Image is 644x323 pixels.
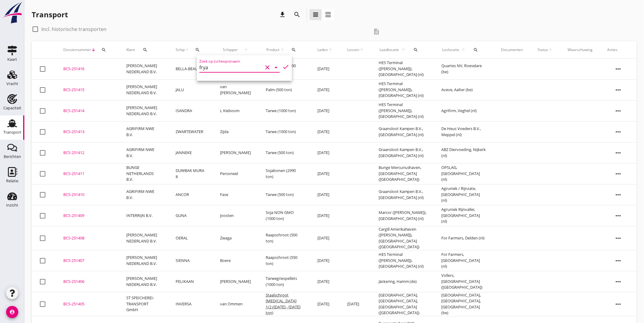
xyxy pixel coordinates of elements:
td: Cargill Amerikahaven ([PERSON_NAME]), [GEOGRAPHIC_DATA] ([GEOGRAPHIC_DATA]) [371,226,434,250]
td: AGRIFIRM NWE B.V. [119,121,168,142]
i: more_horiz [610,165,627,182]
td: Fase [213,184,258,205]
div: BCS-251405 [63,301,112,307]
div: BCS-251411 [63,171,112,177]
td: HES Terminal ([PERSON_NAME]), [GEOGRAPHIC_DATA] (nl) [371,100,434,121]
td: [DATE] [310,250,340,271]
div: Waarschuwing [568,47,593,53]
i: account_circle [6,306,18,318]
img: logo-small.a267ee39.svg [1,2,23,24]
i: arrow_upward [460,47,467,52]
td: BELLA-BEAU [168,59,213,80]
td: Graansloot Kampen B.V., [GEOGRAPHIC_DATA] (nl) [371,121,434,142]
div: BCS-251414 [63,108,112,114]
span: Laden [317,47,328,53]
i: more_horiz [610,60,627,77]
td: [PERSON_NAME] NEDERLAND B.V. [119,226,168,250]
i: more_horiz [610,186,627,203]
td: [DATE] [310,271,340,292]
td: OERAL [168,226,213,250]
div: BCS-251409 [63,213,112,219]
span: Dossiernummer [63,47,91,53]
td: De Heus Voeders B.V., Meppel (nl) [434,121,494,142]
td: Zwaga [213,226,258,250]
div: Kaart [7,57,17,61]
i: search [293,11,301,18]
td: Aveve, Aalter (be) [434,79,494,100]
span: Schip [176,47,185,53]
i: more_horiz [610,273,627,290]
td: Graansloot Kampen B.V., [GEOGRAPHIC_DATA] (nl) [371,142,434,163]
label: Incl. historische transporten [41,26,107,32]
i: arrow_upward [241,47,251,52]
td: ST SPEICHEREI-TRANSPORT GmbH [119,292,168,316]
div: BCS-251406 [63,279,112,285]
td: [PERSON_NAME] NEDERLAND B.V. [119,59,168,80]
td: [PERSON_NAME] NEDERLAND B.V. [119,79,168,100]
td: [DATE] [310,292,340,316]
div: Inzicht [6,203,18,207]
div: Transport [3,130,21,134]
td: Soja NON GMO (1000 ton) [259,205,310,226]
td: Agrifirm, Veghel (nl) [434,100,494,121]
i: view_agenda [324,11,332,18]
i: view_headline [312,11,319,18]
td: van [PERSON_NAME] [213,79,258,100]
i: clear [264,64,271,71]
div: Capaciteit [3,106,21,110]
span: Product [266,47,280,53]
i: search [195,47,200,52]
td: ABZ Diervoeding, Nijkerk (nl) [434,142,494,163]
td: PELIKAAN [168,271,213,292]
td: HES Terminal ([PERSON_NAME]), [GEOGRAPHIC_DATA] (nl) [371,59,434,80]
span: Loslocatie [441,47,460,53]
td: Quartes NV, Roeselare (be) [434,59,494,80]
div: BCS-251416 [63,66,112,72]
td: [DATE] [310,79,340,100]
i: arrow_upward [328,47,333,52]
i: more_horiz [610,102,627,119]
div: BCS-251412 [63,150,112,156]
td: JALU [168,79,213,100]
td: [DATE] [310,163,340,184]
div: Documenten [501,47,523,53]
div: BCS-251415 [63,87,112,93]
i: arrow_upward [400,47,407,52]
td: [PERSON_NAME] [213,271,258,292]
span: Schipper [220,47,241,53]
td: [PERSON_NAME] NEDERLAND B.V. [119,100,168,121]
i: search [291,47,296,52]
td: L Kieboom [213,100,258,121]
span: Staalschroot [MEDICAL_DATA] 1/2 ([DATE] - [DATE] ton) [266,292,301,316]
td: Raapschroot (500 ton) [259,226,310,250]
i: arrow_downward [91,47,96,52]
td: Tarwe (1000 ton) [259,100,310,121]
td: [DATE] [310,226,340,250]
td: [DATE] [310,59,340,80]
i: search [413,47,418,52]
td: AGRIFIRM NWE B.V. [119,142,168,163]
td: [DATE] [310,184,340,205]
td: Raapschroot (550 ton) [259,250,310,271]
i: arrow_upward [548,47,553,52]
i: arrow_upward [280,47,285,52]
div: Acties [607,47,629,53]
td: Boere [213,250,258,271]
i: search [143,47,148,52]
td: AGRIFIRM NWE B.V. [119,184,168,205]
td: Graansloot Kampen B.V., [GEOGRAPHIC_DATA] (nl) [371,184,434,205]
td: INTERRIJN B.V. [119,205,168,226]
td: OPSLAG, [GEOGRAPHIC_DATA] (nl) [434,163,494,184]
td: [DATE] [310,100,340,121]
i: arrow_upward [185,47,190,52]
td: HES Terminal ([PERSON_NAME]), [GEOGRAPHIC_DATA] (nl) [371,250,434,271]
td: Vollers, [GEOGRAPHIC_DATA] ([GEOGRAPHIC_DATA]) [434,271,494,292]
td: Tarwe (500 ton) [259,184,310,205]
div: BCS-251407 [63,258,112,264]
div: BCS-251410 [63,192,112,198]
td: Tarwegriespellets (1000 ton) [259,271,310,292]
span: Status [538,47,548,53]
i: search [474,47,478,52]
td: Agruniek / Rijnzate, [GEOGRAPHIC_DATA] (nl) [434,184,494,205]
i: check [282,63,289,70]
